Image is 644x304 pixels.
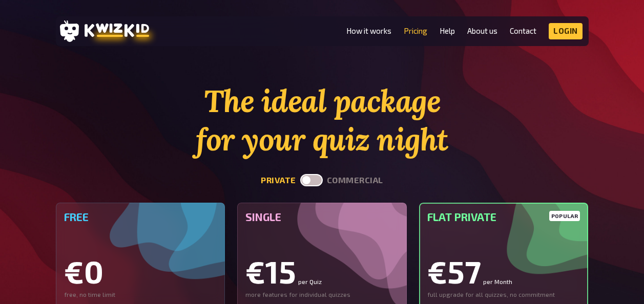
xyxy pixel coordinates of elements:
div: more features for individual quizzes [245,291,399,299]
div: free, no time limit [64,291,217,299]
button: commercial [327,176,383,185]
a: Help [440,27,455,35]
a: About us [467,27,497,35]
h5: Flat Private [427,211,580,223]
small: per Month [483,278,512,285]
a: Pricing [404,27,427,35]
a: How it works [346,27,391,35]
h1: The ideal package for your quiz night [56,82,589,159]
div: €15 [245,256,399,287]
h5: Free [64,211,217,223]
h5: Single [245,211,399,223]
div: full upgrade for all quizzes, no commitment [427,291,580,299]
div: €57 [427,256,580,287]
button: private [261,176,296,185]
div: €0 [64,256,217,287]
small: per Quiz [298,278,322,285]
a: Login [549,23,583,39]
a: Contact [510,27,536,35]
